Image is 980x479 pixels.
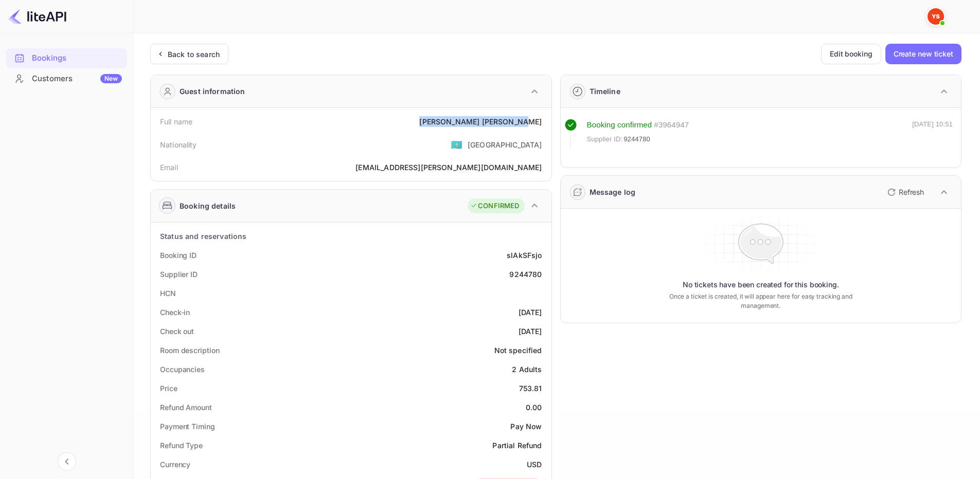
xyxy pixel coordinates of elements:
[6,48,127,67] a: Bookings
[160,459,190,470] div: Currency
[509,269,542,280] div: 9244780
[468,139,542,150] div: [GEOGRAPHIC_DATA]
[160,440,203,451] div: Refund Type
[654,119,689,131] div: # 3964947
[32,73,122,85] div: Customers
[494,345,542,356] div: Not specified
[587,134,623,144] span: Supplier ID:
[160,269,198,280] div: Supplier ID
[6,69,127,88] a: CustomersNew
[160,326,194,337] div: Check out
[470,201,519,211] div: CONFIRMED
[160,383,177,394] div: Price
[419,116,542,127] div: [PERSON_NAME] [PERSON_NAME]
[526,402,542,413] div: 0.00
[519,383,542,394] div: 753.81
[512,364,542,375] div: 2 Adults
[653,292,868,310] p: Once a ticket is created, it will appear here for easy tracking and management.
[6,48,127,68] div: Bookings
[160,364,205,375] div: Occupancies
[160,421,215,432] div: Payment Timing
[527,459,542,470] div: USD
[160,139,197,150] div: Nationality
[912,119,953,149] div: [DATE] 10:51
[510,421,542,432] div: Pay Now
[928,8,944,25] img: Yandex Support
[587,119,652,131] div: Booking confirmed
[821,44,881,64] button: Edit booking
[8,8,66,25] img: LiteAPI logo
[507,250,542,261] div: slAkSFsjo
[590,187,636,197] div: Message log
[519,307,542,318] div: [DATE]
[180,86,245,97] div: Guest information
[590,86,620,97] div: Timeline
[58,452,76,471] button: Collapse navigation
[168,49,220,60] div: Back to search
[160,288,176,299] div: HCN
[160,116,192,127] div: Full name
[160,402,212,413] div: Refund Amount
[180,200,236,211] div: Booking details
[492,440,542,451] div: Partial Refund
[899,187,924,197] p: Refresh
[160,162,178,173] div: Email
[100,74,122,83] div: New
[160,231,246,242] div: Status and reservations
[519,326,542,337] div: [DATE]
[32,52,122,64] div: Bookings
[623,134,650,144] span: 9244780
[881,184,928,200] button: Refresh
[160,250,197,261] div: Booking ID
[6,69,127,89] div: CustomersNew
[160,307,190,318] div: Check-in
[355,162,542,173] div: [EMAIL_ADDRESS][PERSON_NAME][DOMAIN_NAME]
[683,280,839,290] p: No tickets have been created for this booking.
[160,345,219,356] div: Room description
[885,44,961,64] button: Create new ticket
[451,135,462,154] span: United States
